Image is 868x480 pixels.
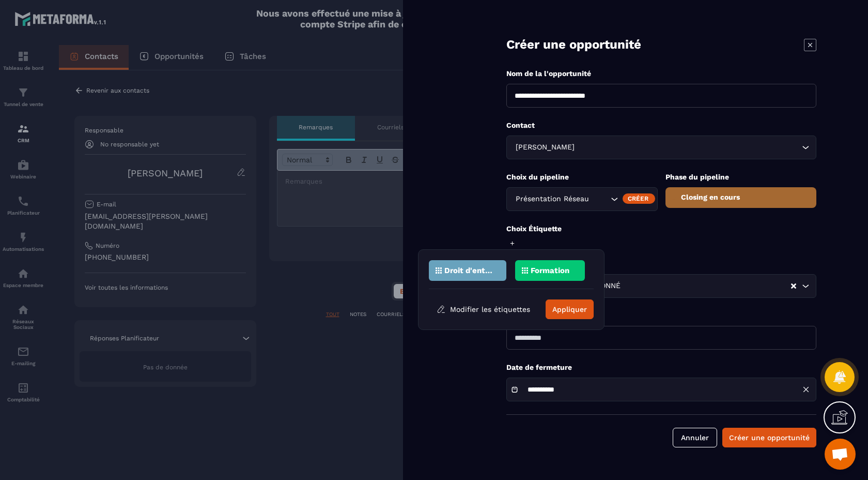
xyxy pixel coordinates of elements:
[506,259,816,269] p: Produit
[506,311,816,321] p: Montant
[506,224,816,234] p: Choix Étiquette
[673,428,717,447] button: Annuler
[429,300,538,319] button: Modifier les étiquettes
[722,428,816,447] button: Créer une opportunité
[546,299,594,319] button: Appliquer
[506,121,816,130] p: Contact
[506,36,641,53] p: Créer une opportunité
[506,69,816,79] p: Nom de la l'opportunité
[506,172,658,182] p: Choix du pipeline
[444,267,494,274] p: Droit d'entrée
[577,142,799,153] input: Search for option
[623,193,655,204] div: Créer
[506,187,658,211] div: Search for option
[825,439,856,470] a: Ouvrir le chat
[531,267,569,274] p: Formation
[591,193,608,205] input: Search for option
[506,136,816,159] div: Search for option
[506,274,816,298] div: Search for option
[623,280,790,292] input: Search for option
[506,363,816,372] p: Date de fermeture
[513,142,577,153] span: [PERSON_NAME]
[665,172,817,182] p: Phase du pipeline
[513,193,591,205] span: Présentation Réseau
[791,282,796,290] button: Clear Selected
